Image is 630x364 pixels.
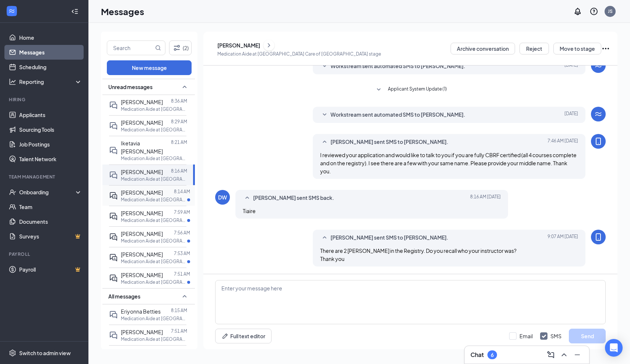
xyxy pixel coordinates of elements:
[71,8,78,15] svg: Collapse
[19,229,82,244] a: SurveysCrown
[19,188,76,196] div: Onboarding
[320,152,577,174] span: I reviewed your application and would like to talk to you if you are fully CBRF certified (all 4 ...
[121,217,187,223] p: Medication Aide at [GEOGRAPHIC_DATA] Care of [GEOGRAPHIC_DATA]
[174,209,190,215] p: 7:59 AM
[101,5,144,18] h1: Messages
[109,331,118,340] svg: DoubleChat
[171,307,187,314] p: 8:15 AM
[217,42,260,49] div: [PERSON_NAME]
[9,349,16,357] svg: Settings
[121,258,187,265] p: Medication Aide at [GEOGRAPHIC_DATA]
[320,138,329,146] svg: SmallChevronUp
[470,351,484,359] h3: Chat
[19,152,82,166] a: Talent Network
[121,230,163,237] span: [PERSON_NAME]
[121,169,163,175] span: [PERSON_NAME]
[19,107,82,122] a: Applicants
[171,349,187,355] p: 7:48 AM
[121,197,187,203] p: Medication Aide at [GEOGRAPHIC_DATA] Care of [GEOGRAPHIC_DATA]
[547,233,578,242] span: [DATE] 9:07 AM
[388,85,447,94] span: Applicant System Update (1)
[171,139,187,145] p: 8:21 AM
[491,352,494,358] div: 6
[243,208,256,214] span: Tiaire
[109,146,118,155] svg: DoubleChat
[243,194,252,202] svg: SmallChevronUp
[263,40,274,51] button: ChevronRight
[109,101,118,110] svg: DoubleChat
[109,233,118,241] svg: ActiveDoubleChat
[109,274,118,283] svg: ActiveDoubleChat
[564,110,578,119] span: [DATE]
[330,62,465,71] span: Workstream sent automated SMS to [PERSON_NAME].
[470,194,501,202] span: [DATE] 8:16 AM
[265,41,273,50] svg: ChevronRight
[451,43,515,54] button: Archive conversation
[121,308,161,315] span: Eriyonna Betties
[560,350,568,359] svg: ChevronUp
[564,62,578,71] span: [DATE]
[320,247,517,262] span: There are 2 [PERSON_NAME] in the Registry. Do you recall who your instructor was? Thank you
[608,8,613,14] div: JS
[594,61,603,70] svg: WorkstreamLogo
[172,43,181,52] svg: Filter
[109,191,118,200] svg: ActiveDoubleChat
[19,122,82,137] a: Sourcing Tools
[174,271,190,277] p: 7:51 AM
[9,188,16,196] svg: UserCheck
[571,349,583,361] button: Minimize
[573,350,582,359] svg: Minimize
[9,251,81,257] div: Payroll
[121,210,163,216] span: [PERSON_NAME]
[8,7,15,15] svg: WorkstreamLogo
[330,138,448,146] span: [PERSON_NAME] sent SMS to [PERSON_NAME].
[121,176,187,182] p: Medication Aide at [GEOGRAPHIC_DATA] Care of [GEOGRAPHIC_DATA]
[330,110,465,119] span: Workstream sent automated SMS to [PERSON_NAME].
[330,233,448,242] span: [PERSON_NAME] sent SMS to [PERSON_NAME].
[545,349,557,361] button: ComposeMessage
[121,189,163,196] span: [PERSON_NAME]
[601,44,610,53] svg: Ellipses
[19,214,82,229] a: Documents
[9,96,81,103] div: Hiring
[19,30,82,45] a: Home
[121,140,163,155] span: Iketavia [PERSON_NAME]
[174,250,190,257] p: 7:53 AM
[109,310,118,319] svg: DoubleChat
[109,171,118,180] svg: DoubleChat
[174,188,190,195] p: 8:14 AM
[19,137,82,152] a: Job Postings
[374,85,447,94] button: SmallChevronDownApplicant System Update (1)
[221,332,229,340] svg: Pen
[547,138,578,146] span: [DATE] 7:46 AM
[108,83,153,91] span: Unread messages
[215,329,272,343] button: Full text editorPen
[107,60,192,75] button: New message
[155,45,161,51] svg: MagnifyingGlass
[108,293,140,300] span: All messages
[19,60,82,74] a: Scheduling
[569,329,606,343] button: Send
[109,121,118,130] svg: DoubleChat
[594,110,603,119] svg: WorkstreamLogo
[174,230,190,236] p: 7:56 AM
[121,99,163,105] span: [PERSON_NAME]
[19,78,83,85] div: Reporting
[9,174,81,180] div: Team Management
[171,328,187,334] p: 7:51 AM
[9,78,16,85] svg: Analysis
[169,40,192,55] button: Filter (2)
[519,43,549,54] button: Reject
[121,336,187,342] p: Medication Aide at [GEOGRAPHIC_DATA] Care of [GEOGRAPHIC_DATA]
[594,233,603,241] svg: MobileSms
[107,41,154,55] input: Search
[121,127,187,133] p: Medication Aide at [GEOGRAPHIC_DATA] Care of [GEOGRAPHIC_DATA]
[171,119,187,125] p: 8:29 AM
[19,199,82,214] a: Team
[121,238,187,244] p: Medication Aide at [GEOGRAPHIC_DATA] Home
[573,7,582,16] svg: Notifications
[253,194,334,202] span: [PERSON_NAME] sent SMS back.
[121,251,163,258] span: [PERSON_NAME]
[218,194,227,201] div: DW
[121,106,187,112] p: Medication Aide at [GEOGRAPHIC_DATA]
